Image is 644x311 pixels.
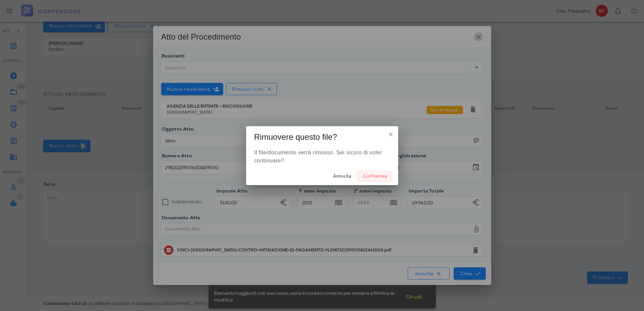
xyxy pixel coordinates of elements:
[357,170,392,182] button: Conferma
[362,173,387,179] span: Conferma
[327,170,357,182] button: Annulla
[254,132,337,142] h3: Rimuovere questo file?
[332,173,351,179] span: Annulla
[246,146,398,168] div: Il file/documento verrà rimosso. Sei sicuro di voler continuare?
[388,132,393,137] div: ×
